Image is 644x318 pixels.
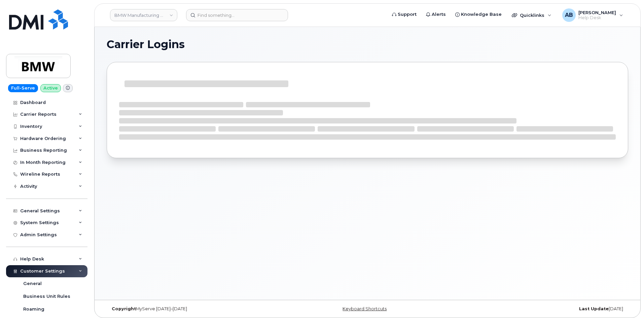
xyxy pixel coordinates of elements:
[107,39,185,49] span: Carrier Logins
[112,306,136,311] strong: Copyright
[107,306,281,312] div: MyServe [DATE]–[DATE]
[343,306,387,311] a: Keyboard Shortcuts
[454,306,628,312] div: [DATE]
[579,306,609,311] strong: Last Update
